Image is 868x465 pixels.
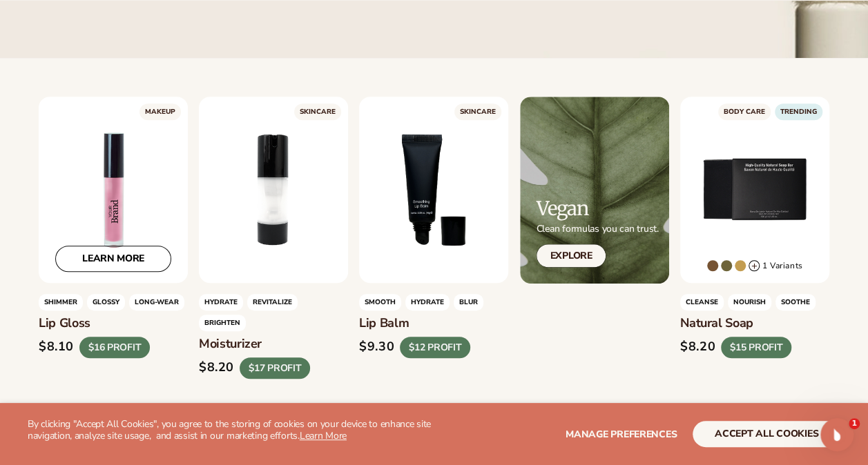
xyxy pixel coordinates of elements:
[39,317,188,332] h3: Lip Gloss
[300,429,347,442] a: Learn More
[199,361,234,376] div: $8.20
[566,428,677,441] span: Manage preferences
[359,295,401,311] span: SMOOTH
[849,418,860,429] span: 1
[454,295,483,311] span: BLUR
[775,295,816,311] span: SOOTHE
[400,337,470,358] div: $12 PROFIT
[199,295,243,311] span: HYDRATE
[728,295,771,311] span: NOURISH
[199,337,348,353] h3: Moisturizer
[537,244,606,267] a: Explore
[680,317,829,332] h3: Natural Soap
[566,421,677,447] button: Manage preferences
[820,418,853,451] iframe: Intercom live chat
[721,337,791,358] div: $15 PROFIT
[129,295,184,311] span: LONG-WEAR
[680,340,715,355] div: $8.20
[39,340,74,355] div: $8.10
[247,295,298,311] span: REVITALIZE
[359,340,394,355] div: $9.30
[199,315,246,332] span: BRIGHTEN
[87,295,125,311] span: GLOSSY
[28,419,434,442] p: By clicking "Accept All Cookies", you agree to the storing of cookies on your device to enhance s...
[79,337,150,358] div: $16 PROFIT
[359,317,508,332] h3: Lip Balm
[55,246,171,273] a: LEARN MORE
[680,295,724,311] span: Cleanse
[537,223,659,235] p: Clean formulas you can trust.
[240,357,310,379] div: $17 PROFIT
[39,295,83,311] span: Shimmer
[693,421,840,447] button: accept all cookies
[405,295,450,311] span: HYDRATE
[537,198,659,219] h2: Vegan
